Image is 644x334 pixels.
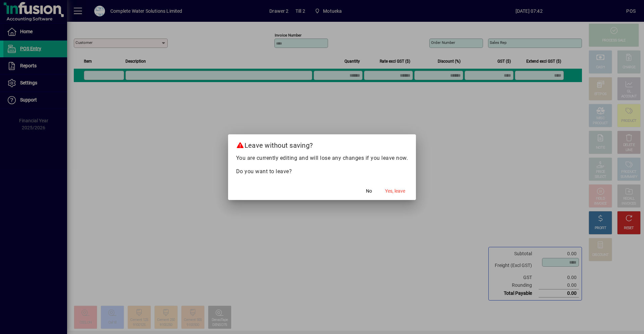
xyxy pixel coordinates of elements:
[385,188,405,195] span: Yes, leave
[228,134,416,154] h2: Leave without saving?
[366,188,372,195] span: No
[382,185,408,197] button: Yes, leave
[236,154,408,162] p: You are currently editing and will lose any changes if you leave now.
[236,168,408,176] p: Do you want to leave?
[358,185,380,197] button: No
